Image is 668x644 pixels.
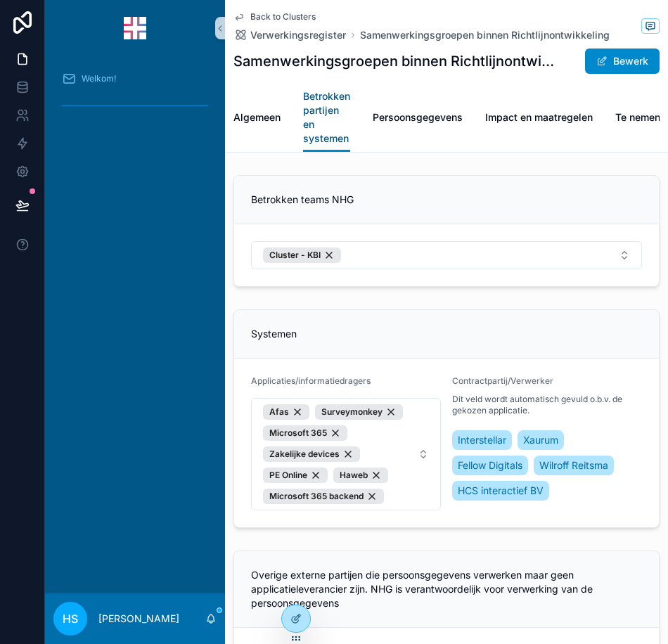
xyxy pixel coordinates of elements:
span: Betrokken teams NHG [251,193,354,205]
span: Back to Clusters [250,11,316,22]
span: Welkom! [82,73,116,84]
h1: Samenwerkingsgroepen binnen Richtlijnontwikkeling [233,51,554,71]
span: HS [63,610,78,627]
span: Microsoft 365 [269,427,327,439]
span: Zakelijke devices [269,449,340,460]
span: Wilroff Reitsma [539,458,608,472]
span: Dit veld wordt automatisch gevuld o.b.v. de gekozen applicatie. [452,394,642,416]
span: Afas [269,406,289,418]
button: Unselect 47 [263,446,360,462]
button: Unselect 19 [315,404,403,420]
button: Unselect 45 [263,404,309,420]
span: Cluster - KBI [269,250,321,261]
p: [PERSON_NAME] [98,612,179,626]
span: Verwerkingsregister [250,28,346,42]
button: Unselect 78 [263,489,384,504]
a: Persoonsgegevens [373,105,463,133]
button: Unselect 63 [263,468,328,483]
button: Bewerk [585,49,660,74]
span: Systemen [251,328,297,340]
a: Fellow Digitals [452,456,528,475]
a: Betrokken partijen en systemen [303,84,350,153]
span: Persoonsgegevens [373,110,463,124]
span: Surveymonkey [321,406,383,418]
span: Betrokken partijen en systemen [303,89,350,146]
a: Xaurum [518,430,564,450]
a: Interstellar [452,430,512,450]
span: PE Online [269,470,307,481]
a: Back to Clusters [233,11,316,22]
span: Impact en maatregelen [485,110,593,124]
img: App logo [124,17,146,39]
a: Algemeen [233,105,281,133]
span: Interstellar [458,433,506,447]
span: Algemeen [233,110,281,124]
span: Overige externe partijen die persoonsgegevens verwerken maar geen applicatieleverancier zijn. NHG... [251,569,593,609]
button: Select Button [251,398,441,510]
a: Samenwerkingsgroepen binnen Richtlijnontwikkeling [360,28,610,42]
button: Select Button [251,241,642,269]
a: Wilroff Reitsma [534,456,614,475]
span: Fellow Digitals [458,458,522,472]
span: Applicaties/informatiedragers [251,375,371,386]
button: Unselect 8 [263,425,347,441]
a: Verwerkingsregister [233,28,346,42]
a: Welkom! [53,66,217,91]
span: Contractpartij/Verwerker [452,375,553,386]
a: Impact en maatregelen [485,105,593,133]
span: HCS interactief BV [458,484,544,498]
div: scrollable content [45,56,225,135]
button: Unselect 58 [333,468,388,483]
span: Xaurum [523,433,558,447]
span: Microsoft 365 backend [269,491,364,502]
button: Unselect 5 [263,247,341,263]
a: HCS interactief BV [452,481,549,501]
span: Haweb [340,470,368,481]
